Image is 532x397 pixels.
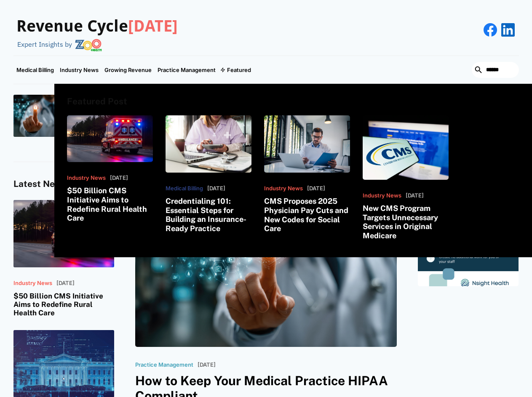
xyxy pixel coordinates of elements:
[406,192,424,199] p: [DATE]
[363,192,401,199] p: Industry News
[128,17,178,35] span: [DATE]
[13,200,114,317] a: Industry News[DATE]$50 Billion CMS Initiative Aims to Redefine Rural Health Care
[264,185,303,192] p: Industry News
[363,115,449,240] a: Industry News[DATE]New CMS Program Targets Unnecessary Services in Original Medicare
[16,17,178,36] h3: Revenue Cycle
[198,362,216,368] p: [DATE]
[166,197,251,233] h3: Credentialing 101: Essential Steps for Building an Insurance-Ready Practice
[67,175,106,181] p: Industry News
[227,67,251,73] div: Featured
[13,56,57,84] a: Medical Billing
[102,56,155,84] a: Growing Revenue
[166,115,251,233] a: Medical Billing[DATE]Credentialing 101: Essential Steps for Building an Insurance-Ready Practice
[13,95,131,137] a: Practice ManagementHow to Keep Your Medical Practice HIPAA Compliant
[166,185,203,192] p: Medical Billing
[13,179,114,189] h4: Latest News
[155,56,219,84] a: Practice Management
[13,280,52,287] p: Industry News
[13,292,114,317] h3: $50 Billion CMS Initiative Aims to Redefine Rural Health Care
[307,185,325,192] p: [DATE]
[67,186,153,222] h3: $50 Billion CMS Initiative Aims to Redefine Rural Health Care
[17,40,72,48] div: Expert Insights by
[135,362,193,368] p: Practice Management
[264,197,350,233] h3: CMS Proposes 2025 Physician Pay Cuts and New Codes for Social Care
[207,185,225,192] p: [DATE]
[264,115,350,233] a: Industry News[DATE]CMS Proposes 2025 Physician Pay Cuts and New Codes for Social Care
[56,280,75,287] p: [DATE]
[110,175,128,181] p: [DATE]
[363,204,449,240] h3: New CMS Program Targets Unnecessary Services in Original Medicare
[219,56,254,84] div: Featured
[13,8,178,51] a: Revenue Cycle[DATE]Expert Insights by
[67,115,153,223] a: Industry News[DATE]$50 Billion CMS Initiative Aims to Redefine Rural Health Care
[57,56,102,84] a: Industry News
